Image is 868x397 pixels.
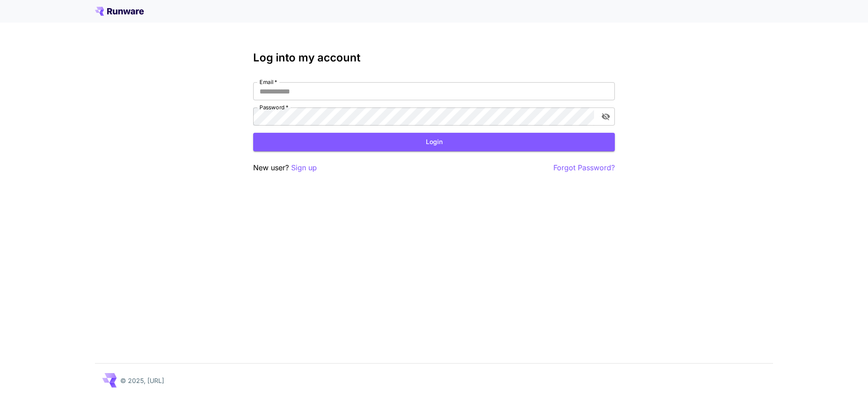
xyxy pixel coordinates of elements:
p: New user? [253,162,317,173]
button: Forgot Password? [553,162,615,173]
label: Email [259,78,277,86]
button: Sign up [291,162,317,173]
button: Login [253,133,615,151]
p: © 2025, [URL] [120,376,164,385]
label: Password [259,103,288,111]
h3: Log into my account [253,51,615,64]
button: toggle password visibility [598,108,614,125]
